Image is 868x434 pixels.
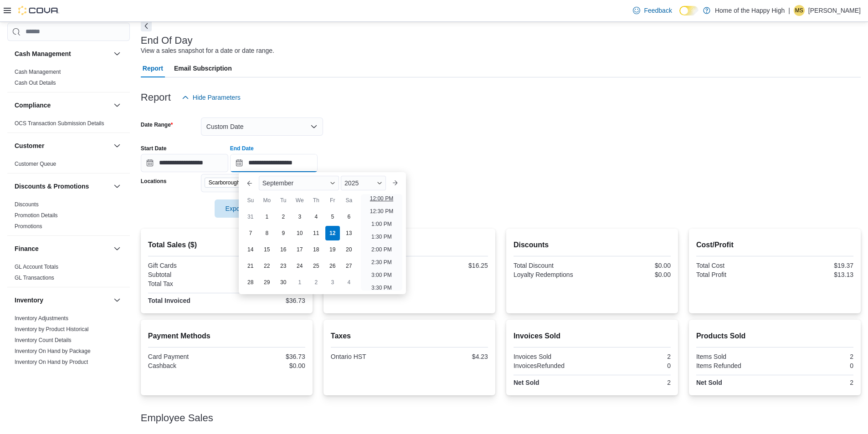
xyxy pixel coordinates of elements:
[325,226,340,240] div: day-12
[366,206,397,217] li: 12:30 PM
[276,275,291,290] div: day-30
[331,353,408,360] div: Ontario HST
[15,223,42,230] span: Promotions
[594,271,671,278] div: $0.00
[276,193,291,208] div: Tu
[148,353,225,360] div: Card Payment
[514,379,539,386] strong: Net Sold
[141,154,228,172] input: Press the down key to open a popover containing a calendar.
[141,46,274,56] div: View a sales snapshot for a date or date range.
[174,59,232,77] span: Email Subscription
[230,154,318,172] input: Press the down key to enter a popover containing a calendar. Press the escape key to close the po...
[276,209,291,224] div: day-2
[15,315,68,322] span: Inventory Adjustments
[325,209,340,224] div: day-5
[243,259,258,273] div: day-21
[228,262,305,269] div: $0.00
[7,118,130,133] div: Compliance
[205,178,291,188] span: Scarborough - Cliffside - Friendly Stranger
[15,79,56,87] span: Cash Out Details
[193,93,241,102] span: Hide Parameters
[141,35,193,46] h3: End Of Day
[715,5,785,16] p: Home of the Happy High
[795,5,803,16] span: MS
[368,270,395,281] li: 3:00 PM
[808,5,861,16] p: [PERSON_NAME]
[15,315,68,322] a: Inventory Adjustments
[228,280,305,287] div: $4.23
[276,259,291,273] div: day-23
[368,282,395,293] li: 3:30 PM
[361,194,402,291] ul: Time
[276,242,291,257] div: day-16
[776,379,853,386] div: 2
[514,271,591,278] div: Loyalty Redemptions
[228,353,305,360] div: $36.73
[344,179,359,187] span: 2025
[262,179,293,187] span: September
[331,331,488,342] h2: Taxes
[260,226,274,240] div: day-8
[15,263,58,271] span: GL Account Totals
[15,296,110,305] button: Inventory
[309,242,324,257] div: day-18
[141,92,171,103] h3: Report
[260,275,274,290] div: day-29
[148,271,225,278] div: Subtotal
[15,326,89,332] a: Inventory by Product Historical
[368,231,395,242] li: 1:30 PM
[15,201,39,208] span: Discounts
[325,259,340,273] div: day-26
[514,362,591,369] div: InvoicesRefunded
[143,59,163,77] span: Report
[388,176,402,190] button: Next month
[293,275,307,290] div: day-1
[696,240,853,250] h2: Cost/Profit
[215,199,266,218] button: Export
[293,259,307,273] div: day-24
[259,176,339,190] div: Button. Open the month selector. September is currently selected.
[309,193,324,208] div: Th
[112,295,123,306] button: Inventory
[242,209,357,291] div: September, 2025
[342,259,356,273] div: day-27
[644,6,672,15] span: Feedback
[696,262,773,269] div: Total Cost
[242,176,257,190] button: Previous Month
[15,80,56,86] a: Cash Out Details
[293,242,307,257] div: day-17
[514,353,591,360] div: Invoices Sold
[342,209,356,224] div: day-6
[15,212,58,219] a: Promotion Details
[15,182,89,191] h3: Discounts & Promotions
[309,209,324,224] div: day-4
[15,244,39,253] h3: Finance
[15,120,104,127] span: OCS Transaction Submission Details
[15,49,71,58] h3: Cash Management
[18,6,59,15] img: Cova
[293,226,307,240] div: day-10
[696,353,773,360] div: Items Sold
[15,182,110,191] button: Discounts & Promotions
[15,264,58,270] a: GL Account Totals
[15,120,104,127] a: OCS Transaction Submission Details
[293,193,307,208] div: We
[260,209,274,224] div: day-1
[368,257,395,268] li: 2:30 PM
[148,280,225,287] div: Total Tax
[112,140,123,151] button: Customer
[148,331,305,342] h2: Payment Methods
[15,101,51,110] h3: Compliance
[15,337,72,344] span: Inventory Count Details
[148,297,190,304] strong: Total Invoiced
[331,240,488,250] h2: Average Spent
[776,362,853,369] div: 0
[209,178,280,187] span: Scarborough - Cliffside - Friendly Stranger
[679,6,699,15] input: Dark Mode
[148,262,225,269] div: Gift Cards
[260,242,274,257] div: day-15
[220,199,260,218] span: Export
[696,362,773,369] div: Items Refunded
[15,141,110,150] button: Customer
[260,259,274,273] div: day-22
